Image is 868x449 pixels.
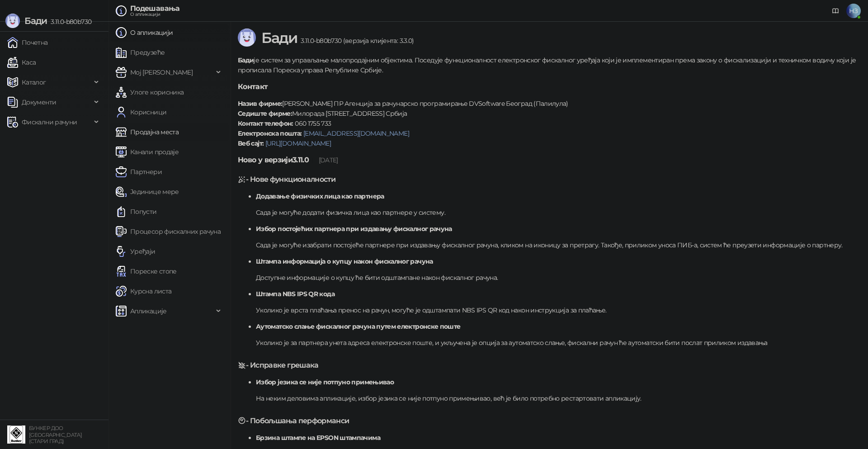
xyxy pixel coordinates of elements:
[238,81,861,92] h5: Контакт
[116,103,166,121] a: Корисници
[116,242,156,260] a: Уређаји
[256,240,861,250] p: Сада је могуће изабрати постојеће партнере при издавању фискалног рачуна, кликом на иконицу за пр...
[256,338,861,348] p: Уколико је за партнера унета адреса електронске поште, и укључена је опција за аутоматско слање, ...
[238,129,302,137] strong: Електронска пошта:
[116,183,179,201] a: Јединице мере
[828,4,843,18] a: Документација
[7,425,25,444] img: 64x64-companyLogo-d200c298-da26-4023-afd4-f376f589afb5.jpeg
[238,174,861,185] h5: - Нове функционалности
[256,273,861,283] p: Доступне информације о купцу ће бити одштампане након фискалног рачуна.
[238,109,292,118] strong: Седиште фирме:
[116,282,171,300] a: Курсна листа
[238,155,861,165] h5: Ново у верзији 3.11.0
[5,14,20,28] img: Logo
[24,15,47,26] span: Бади
[116,43,165,61] a: Предузеће
[116,203,157,221] a: Попусти
[7,53,36,71] a: Каса
[238,99,282,108] strong: Назив фирме:
[116,222,221,241] a: Процесор фискалних рачуна
[297,37,414,45] span: 3.11.0-b80b730 (верзија клијента: 3.3.0)
[238,139,264,147] strong: Веб сајт:
[238,119,293,128] strong: Контакт телефон:
[22,73,46,91] span: Каталог
[256,434,380,442] strong: Брзина штампе на EPSON штампачима
[256,208,861,217] p: Сада је могуће додати физичка лица као партнере у систему.
[256,290,335,298] strong: Штампа NBS IPS QR кода
[7,33,48,52] a: Почетна
[238,55,861,75] p: је систем за управљање малопродајним објектима. Поседује функционалност електронског фискалног ур...
[116,24,173,42] a: О апликацији
[47,18,91,26] span: 3.11.0-b80b730
[256,192,384,200] strong: Додавање физичких лица као партнера
[261,29,297,47] span: Бади
[256,225,452,233] strong: Избор постојећих партнера при издавању фискалног рачуна
[256,378,394,386] strong: Избор језика се није потпуно примењивао
[256,257,433,265] strong: Штампа информација о купцу након фискалног рачуна
[256,393,861,403] p: На неким деловима апликације, избор језика се није потпуно примењивао, већ је било потребно реста...
[238,28,256,47] img: Logo
[303,129,409,137] a: [EMAIL_ADDRESS][DOMAIN_NAME]
[238,416,861,426] h5: - Побољшања перформанси
[22,93,56,111] span: Документи
[256,305,861,315] p: Уколико је врста плаћања пренос на рачун, могуће је одштампати NBS IPS QR код након инструкција з...
[265,139,331,147] a: [URL][DOMAIN_NAME]
[238,360,861,371] h5: - Исправке грешака
[130,5,180,12] div: Подешавања
[238,99,861,148] p: [PERSON_NAME] ПР Агенција за рачунарско програмирање DVSoftware Београд (Палилула) Милорада [STRE...
[116,262,177,280] a: Пореске стопе
[116,143,179,161] a: Канали продаје
[130,302,167,320] span: Апликације
[256,322,461,331] strong: Аутоматско слање фискалног рачуна путем електронске поште
[29,425,82,444] small: БУНКЕР ДОО [GEOGRAPHIC_DATA] (СТАРИ ГРАД)
[238,56,254,64] strong: Бади
[116,123,179,141] a: Продајна места
[846,4,861,18] span: НЗ
[22,113,77,131] span: Фискални рачуни
[116,163,162,181] a: Партнери
[130,63,193,81] span: Мој [PERSON_NAME]
[130,12,180,17] div: О апликацији
[319,156,338,164] span: [DATE]
[116,83,184,101] a: Улоге корисника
